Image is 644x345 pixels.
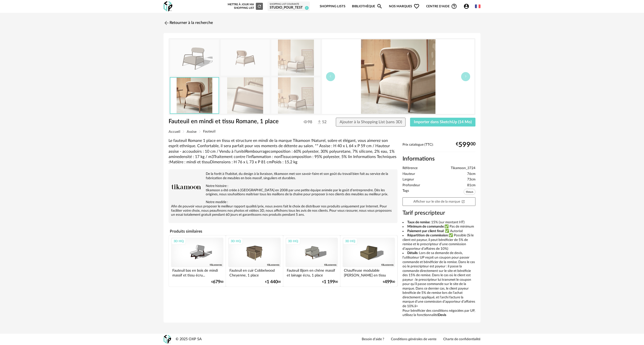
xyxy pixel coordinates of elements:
span: 499 [384,280,392,284]
div: Shopping List courante [270,3,308,6]
button: Importer dans SketchUp (14 Mo) [410,118,475,127]
li: : 15% (sur montant HT) [403,220,475,225]
img: fauteuil-en-mindi-massif-romane-3724 [271,77,320,113]
span: Assise [187,130,196,134]
b: Paiement par client final [407,229,444,233]
a: Afficher sur le site de la marqueOpen In New icon [403,197,475,206]
span: Account Circle icon [463,3,472,9]
a: Conditions générales de vente [391,337,436,342]
span: 0 [305,6,309,10]
span: Profondeur [403,183,420,188]
span: Hauteur [403,172,415,176]
span: 599 [458,143,470,147]
div: Fauteuil bas en bois de mindi massif et tissu écru... [171,267,223,277]
b: Taux de remise [407,221,430,224]
span: Fauteuil [203,130,215,133]
span: Importer dans SketchUp (14 Mo) [414,120,472,124]
h2: Informations [403,155,475,163]
a: BibliothèqueMagnify icon [352,1,383,12]
div: € 00 [322,280,338,284]
b: Détails [407,251,418,255]
a: 3D HQ Chauffeuse modulable [PERSON_NAME] en tissu camel €49900 [340,235,397,287]
a: Retourner à la recherche [164,17,213,28]
span: Référence [403,166,418,171]
span: tissus [464,189,475,195]
a: Shopping List courante STUDIO_POUR_TEST 0 [270,3,308,10]
span: Tags [403,189,409,196]
span: Account Circle icon [463,3,469,9]
span: 76cm [467,172,475,176]
span: 679 [213,280,220,284]
span: Help Circle Outline icon [451,3,457,9]
span: 98 [304,119,312,124]
b: Répartition de commission [407,234,448,237]
img: fauteuil-en-mindi-massif-romane-3724 [221,77,270,113]
img: brand logo [171,172,201,202]
span: 1 199 [324,280,335,284]
span: Heart Outline icon [414,3,420,9]
div: € 00 [456,143,475,147]
div: € 00 [211,280,223,284]
span: Accueil [169,130,180,134]
div: Fauteuil Bjorn en chêne massif et lainage écru, 1 place [286,267,338,277]
div: Prix catalogue (TTC): [403,143,475,152]
div: Le fauteuil Romane 1 place en tissu et structure en mindi de la marque Tikamoon !Naturel, sobre e... [169,138,397,165]
img: OXP [164,335,171,344]
img: fr [475,4,480,9]
b: Devis [438,313,446,317]
a: Charte de confidentialité [443,337,480,342]
li: :✅ Possible (Si le client est payeur, il peut bénéficier de 5% de remise et le prescripteur d’une... [403,233,475,251]
div: 3D HQ [343,238,357,244]
p: De la forêt à l’habitat, du design à la livraison, tikamoon met son savoir-faire et son goût du t... [171,172,395,180]
img: fauteuil-en-mindi-massif-romane-3724 [271,40,320,76]
span: Tikamoon_3724 [451,166,475,171]
div: © 2025 OXP SA [176,337,202,342]
div: € 00 [265,280,281,284]
div: Chauffeuse modulable [PERSON_NAME] en tissu camel [343,267,395,277]
img: OXP [164,1,172,12]
li: : ✅ Autorisé [403,229,475,234]
p: Notre histoire : tikamoon a été créée à [GEOGRAPHIC_DATA] en 2008 par une petite équipe animée pa... [171,184,395,197]
div: € 00 [383,280,395,284]
b: Minimum de commande [407,225,444,228]
div: 3D HQ [171,238,186,244]
img: Téléchargements [317,119,322,125]
a: 3D HQ Fauteuil bas en bois de mindi massif et tissu écru... €67900 [169,235,226,287]
img: fauteuil-en-mindi-massif-romane-3724 [221,40,270,76]
span: Centre d'aideHelp Circle Outline icon [426,3,457,9]
h3: Tarif prescripteur [403,209,475,217]
div: Mettre à jour ma Shopping List [227,3,263,10]
button: Ajouter à la Shopping List (sans 3D) [336,118,406,127]
div: 3D HQ [228,238,243,244]
img: thumbnail.png [170,40,219,76]
span: Largeur [403,177,414,182]
span: Ajouter à la Shopping List (sans 3D) [340,120,402,124]
li: : Lors de sa demande de devis, l’utilisateur UP reçoit un coupon pour passer commande et bénéfici... [403,251,475,317]
img: fauteuil-en-mindi-massif-romane-3724 [322,39,474,114]
div: Breadcrumb [169,130,475,134]
p: Notre modèle : Afin de pouvoir vous proposer le meilleur rapport qualité/prix, nous avons fait le... [171,200,395,217]
a: 3D HQ Fauteuil en cuir Cobbelwood Cheyenne, 1 place €1 44000 [226,235,283,287]
span: Magnify icon [377,3,383,9]
span: 73cm [467,177,475,182]
li: :✅ Pas de minimum [403,225,475,229]
div: 3D HQ [286,238,300,244]
a: 3D HQ Fauteuil Bjorn en chêne massif et lainage écru, 1 place €1 19900 [283,235,340,287]
div: STUDIO_POUR_TEST [270,6,308,10]
span: 52 [317,119,327,125]
img: fauteuil-en-mindi-massif-romane-3724 [170,78,219,113]
img: svg+xml;base64,PHN2ZyB3aWR0aD0iMjQiIGhlaWdodD0iMjQiIHZpZXdCb3g9IjAgMCAyNCAyNCIgZmlsbD0ibm9uZSIgeG... [164,20,170,26]
span: 1 440 [267,280,278,284]
h1: Fauteuil en mindi et tissu Romane, 1 place [169,118,294,126]
span: Open In New icon [461,200,465,203]
a: Besoin d'aide ? [362,337,384,342]
h4: Produits similaires [169,228,397,235]
a: Shopping Lists [320,1,345,12]
span: 81cm [467,183,475,188]
div: Fauteuil en cuir Cobbelwood Cheyenne, 1 place [228,267,280,277]
span: Refresh icon [257,5,262,8]
span: Nos marques [389,1,420,12]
